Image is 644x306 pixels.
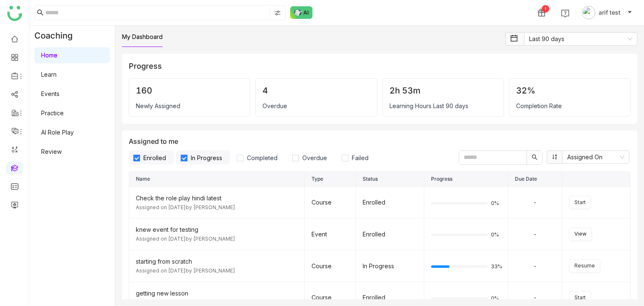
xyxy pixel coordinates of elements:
a: Learn [41,71,57,78]
div: 4 [262,86,370,96]
td: - [508,218,563,250]
td: - [508,187,563,219]
a: Home [41,52,57,59]
th: Progress [424,172,508,187]
span: Resume [574,262,595,270]
div: Check the role play hindi latest [136,194,298,203]
span: View [574,230,587,238]
div: 160 [136,86,243,96]
div: Progress [129,60,631,72]
div: Completion Rate [516,102,623,109]
th: Due Date [508,172,563,187]
div: Learning Hours Last 90 days [390,102,497,109]
a: My Dashboard [122,33,163,40]
span: Enrolled [140,154,169,161]
div: Assigned to me [129,137,631,165]
nz-select-item: Last 90 days [529,33,632,45]
div: Course [312,198,349,207]
img: logo [7,6,22,21]
div: Course [312,293,349,302]
button: Resume [569,259,600,273]
span: Failed [348,154,372,161]
button: Start [569,196,591,209]
div: Newly Assigned [136,102,243,109]
div: 1 [542,5,549,13]
span: Start [574,294,586,302]
div: Assigned on [DATE] by [PERSON_NAME] [136,204,298,212]
button: View [569,228,592,241]
th: Status [356,172,424,187]
div: getting new lesson [136,289,298,298]
span: Start [574,199,586,207]
div: Event [312,230,349,239]
span: 0% [491,232,501,237]
a: Events [41,90,60,97]
div: Course [312,262,349,271]
button: Start [569,291,591,304]
nz-select-item: Assigned On [567,151,624,163]
span: Completed [244,154,281,161]
img: search-type.svg [274,10,281,16]
a: AI Role Play [41,129,74,136]
div: Enrolled [363,293,417,302]
div: starting from scratch [136,257,298,266]
span: Overdue [299,154,330,161]
div: In Progress [363,262,417,271]
div: Coaching [29,26,85,46]
span: In Progress [187,154,226,161]
th: Type [305,172,356,187]
button: arif test [580,6,634,19]
img: help.svg [561,9,569,18]
div: knew event for testing [136,225,298,234]
span: 0% [491,201,501,206]
img: ask-buddy-normal.svg [290,6,313,19]
td: - [508,250,563,282]
a: Practice [41,109,64,117]
div: Enrolled [363,230,417,239]
th: Name [129,172,305,187]
span: arif test [599,8,621,17]
div: Overdue [262,102,370,109]
div: Enrolled [363,198,417,207]
span: 33% [491,264,501,269]
img: avatar [582,6,595,19]
div: Assigned on [DATE] by [PERSON_NAME] [136,235,298,243]
div: Assigned on [DATE] by [PERSON_NAME] [136,267,298,275]
div: 32% [516,86,623,96]
div: 2h 53m [390,86,497,96]
span: 0% [491,296,501,301]
a: Review [41,148,62,155]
